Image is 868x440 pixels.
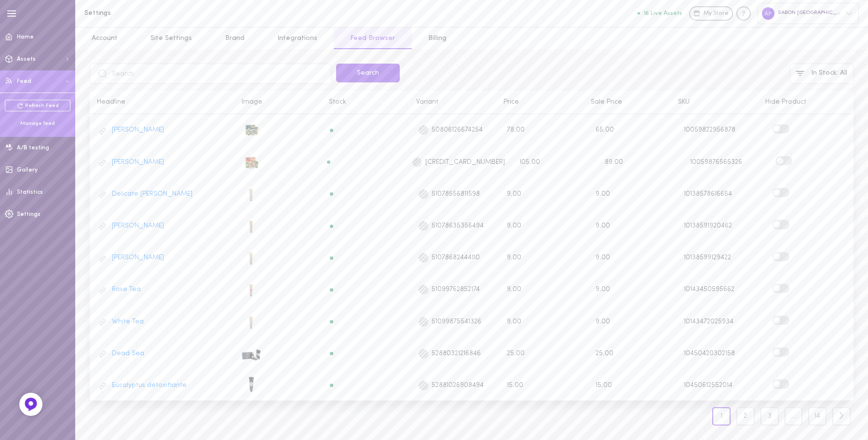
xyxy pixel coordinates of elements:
[758,3,859,24] div: SABON [GEOGRAPHIC_DATA]
[17,34,34,40] span: Home
[507,350,525,357] span: 25.00
[736,6,751,21] div: Knowledge center
[684,350,735,357] span: 10450420302158
[336,64,400,82] button: Search
[234,98,322,107] div: Image
[419,285,428,294] span: Rose Tea
[596,318,610,325] span: 9.00
[432,222,484,230] span: 51078635356494
[808,407,827,426] a: 14
[419,253,428,263] span: Patchouli Lavender Vanilla
[90,98,234,107] div: Headline
[17,167,38,173] span: Gallery
[17,189,43,195] span: Statistics
[112,381,187,390] a: Eucalyptus détoxifiante
[322,98,409,107] div: Stock
[684,126,735,133] span: 10059822956878
[684,318,733,325] span: 10143472025934
[790,64,854,84] button: In Stock: All
[432,253,480,262] span: 51078682444110
[596,222,610,229] span: 9.00
[507,286,521,293] span: 9.00
[596,254,610,261] span: 9.00
[684,286,734,293] span: 10143450595662
[334,27,411,49] a: Feed Browser
[758,98,845,107] div: Hide Product
[432,126,483,134] span: 50806126674254
[432,349,481,358] span: 52880321216846
[112,349,144,358] a: Dead Sea
[596,350,613,357] span: 25.00
[684,382,732,389] span: 10450612552014
[112,126,164,134] a: [PERSON_NAME]
[684,254,731,261] span: 10138599129422
[760,407,779,426] a: 3
[507,222,521,229] span: 9.00
[758,407,782,426] a: 3
[419,317,428,327] span: White Tea
[409,98,496,107] div: Variant
[712,407,731,426] a: 1
[17,79,31,84] span: Feed
[17,212,41,217] span: Settings
[432,285,480,294] span: 51099762852174
[671,98,758,107] div: SKU
[596,286,610,293] span: 9.00
[709,407,733,426] a: 1
[432,318,481,326] span: 51099875541326
[84,10,244,17] h1: Settings
[605,159,623,166] span: 89.00
[684,222,732,229] span: 10138591920462
[5,120,70,127] div: Manage feed
[432,381,484,390] span: 52881026908494
[112,222,164,230] a: [PERSON_NAME]
[261,27,334,49] a: Integrations
[596,382,612,389] span: 15.00
[507,318,521,325] span: 9.00
[412,158,422,167] span: Olive Bliss
[519,159,540,166] span: 105.00
[75,27,134,49] a: Account
[112,253,164,262] a: [PERSON_NAME]
[112,318,144,326] a: White Tea
[733,407,758,426] a: 2
[17,56,36,62] span: Assets
[412,27,463,49] a: Billing
[507,190,521,198] span: 9.00
[90,64,331,84] input: Search
[24,397,38,412] img: Feedback Button
[17,145,49,151] span: A/B testing
[507,382,523,389] span: 15.00
[432,190,480,199] span: 51078556811598
[805,407,829,426] a: 14
[690,159,742,166] span: 10059876565326
[684,190,732,198] span: 10138578616654
[419,381,428,390] span: Eucalyptus détoxifiante
[704,10,729,18] span: My Store
[689,6,733,21] a: My Store
[637,10,689,17] a: 16 Live Assets
[583,98,671,107] div: Sale Price
[507,254,521,261] span: 9.00
[425,158,505,167] span: [CREDIT_CARD_NUMBER]
[419,349,428,359] span: Dead Sea
[419,189,428,199] span: Delicate Jasmine
[419,221,428,231] span: Green Rose
[637,10,682,16] button: 16 Live Assets
[496,98,583,107] div: Price
[209,27,261,49] a: Brand
[112,190,192,199] a: Delicate [PERSON_NAME]
[507,126,525,133] span: 78.00
[5,100,70,111] a: Refresh Feed
[596,190,610,198] span: 9.00
[596,126,614,133] span: 65.00
[112,158,164,167] a: [PERSON_NAME]
[736,407,755,426] a: 2
[419,125,428,135] span: Olive Bliss
[134,27,208,49] a: Site Settings
[112,285,141,294] a: Rose Tea
[785,407,803,426] a: ...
